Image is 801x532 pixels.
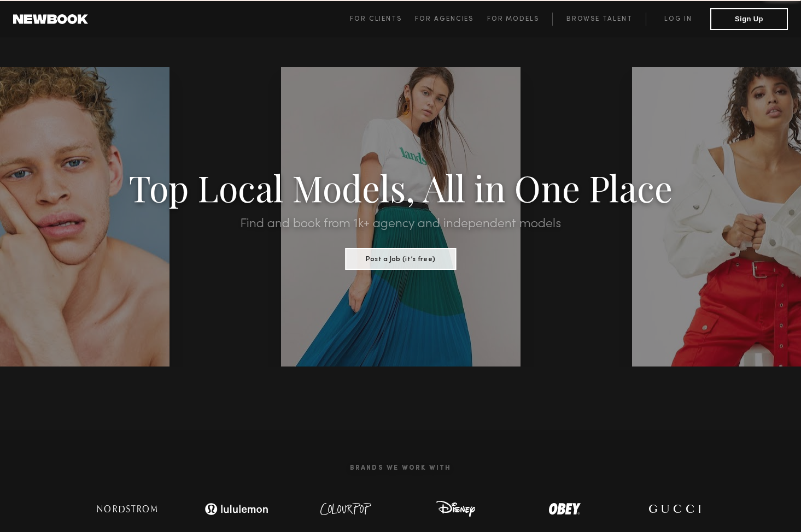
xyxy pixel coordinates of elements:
a: For Agencies [415,13,487,26]
a: Log in [646,13,710,26]
span: For Agencies [415,16,473,22]
h1: Top Local Models, All in One Place [60,170,741,204]
img: logo-obey.svg [529,498,600,520]
span: For Clients [350,16,402,22]
button: Post a Job (it’s free) [345,248,456,270]
button: Sign Up [710,8,788,30]
img: logo-nordstrom.svg [89,498,166,520]
img: logo-disney.svg [420,498,491,520]
img: logo-gucci.svg [639,498,710,520]
h2: Find and book from 1k+ agency and independent models [60,217,741,230]
img: logo-lulu.svg [198,498,275,520]
a: For Clients [350,13,415,26]
h2: Brands We Work With [73,451,729,485]
span: For Models [487,16,539,22]
a: Post a Job (it’s free) [345,252,456,264]
a: For Models [487,13,553,26]
a: Browse Talent [552,13,646,26]
img: logo-colour-pop.svg [311,498,382,520]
